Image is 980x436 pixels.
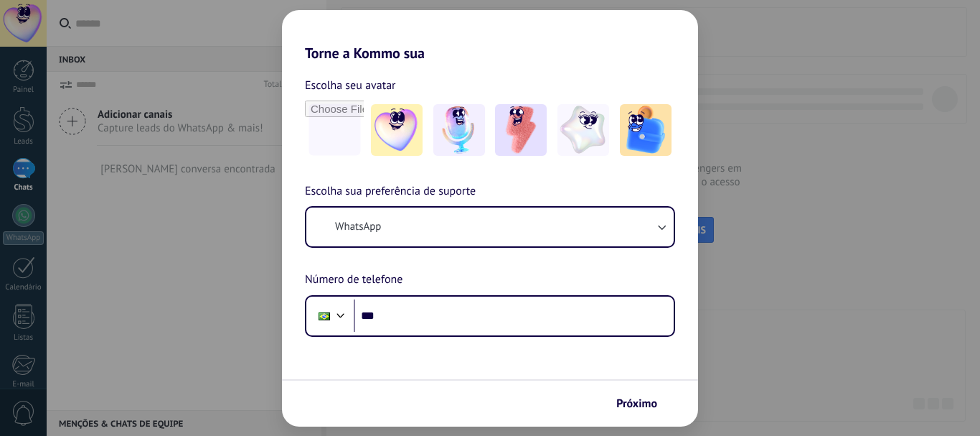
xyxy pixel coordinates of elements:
img: -3.jpeg [495,104,547,156]
img: -4.jpeg [557,104,609,156]
span: Número de telefone [305,271,402,289]
button: Próximo [610,391,677,416]
div: Brazil: + 55 [311,301,338,331]
img: -1.jpeg [371,104,423,156]
img: -2.jpeg [433,104,485,156]
span: Próximo [616,399,657,409]
h2: Torne a Kommo sua [282,10,698,62]
span: Escolha seu avatar [305,76,396,95]
button: WhatsApp [306,208,674,246]
span: WhatsApp [335,220,381,234]
img: -5.jpeg [620,104,672,156]
span: Escolha sua preferência de suporte [305,182,476,201]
